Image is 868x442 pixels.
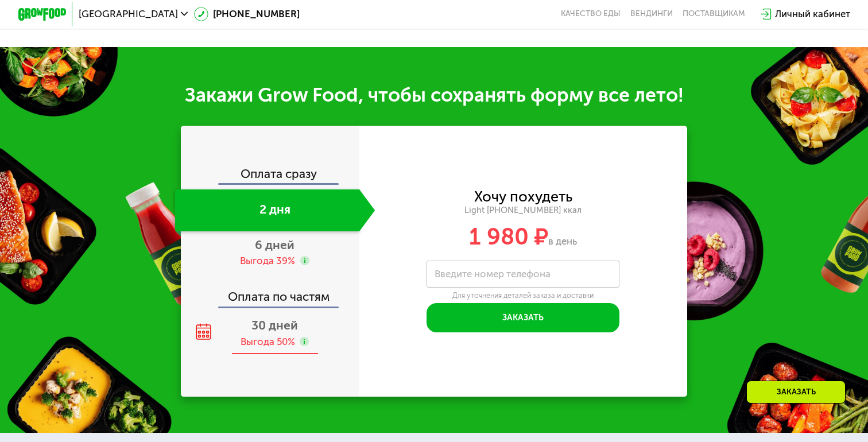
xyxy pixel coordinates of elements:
[561,9,621,19] a: Качество еды
[630,9,673,19] a: Вендинги
[548,235,577,247] span: в день
[469,223,548,250] span: 1 980 ₽
[241,335,295,348] div: Выгода 50%
[255,238,294,252] span: 6 дней
[240,254,295,267] div: Выгода 39%
[194,7,300,21] a: [PHONE_NUMBER]
[251,318,298,332] span: 30 дней
[182,278,359,306] div: Оплата по частям
[359,205,687,216] div: Light [PHONE_NUMBER] ккал
[182,168,359,183] div: Оплата сразу
[435,271,551,278] label: Введите номер телефона
[427,303,619,332] button: Заказать
[746,381,846,404] div: Заказать
[79,9,178,19] span: [GEOGRAPHIC_DATA]
[683,9,745,19] div: поставщикам
[474,190,572,203] div: Хочу похудеть
[775,7,850,21] div: Личный кабинет
[427,291,619,300] div: Для уточнения деталей заказа и доставки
